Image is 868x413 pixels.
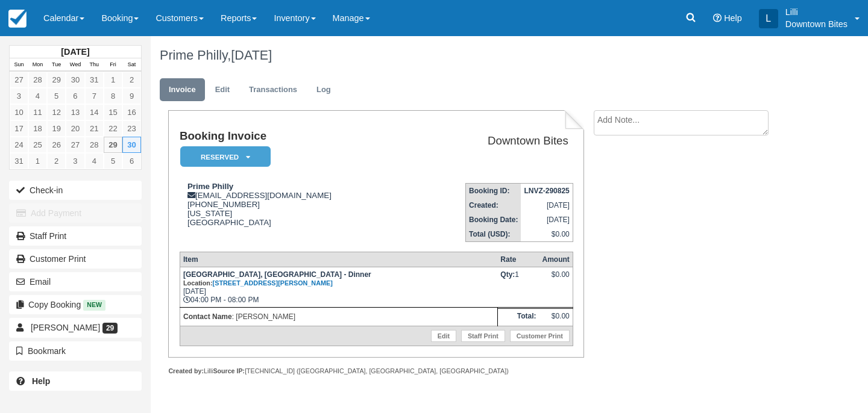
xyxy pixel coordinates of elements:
[47,58,66,72] th: Tue
[85,153,104,169] a: 4
[168,367,204,374] strong: Created by:
[466,184,521,199] th: Booking ID:
[542,270,569,288] div: $0.00
[497,267,539,308] td: 1
[66,104,84,120] a: 13
[66,120,84,137] a: 20
[85,137,104,153] a: 28
[539,308,573,326] td: $0.00
[9,226,142,246] a: Staff Print
[9,318,142,337] a: [PERSON_NAME] 29
[724,13,742,23] span: Help
[66,137,84,153] a: 27
[180,267,497,308] td: [DATE] 04:00 PM - 08:00 PM
[10,153,28,169] a: 31
[122,88,141,104] a: 9
[9,203,142,223] button: Add Payment
[122,153,141,169] a: 6
[66,153,84,169] a: 3
[231,48,272,63] span: [DATE]
[183,279,333,287] small: Location:
[83,300,105,310] span: New
[213,367,245,374] strong: Source IP:
[31,323,100,332] span: [PERSON_NAME]
[47,104,66,120] a: 12
[9,295,142,314] button: Copy Booking New
[32,376,50,386] b: Help
[187,182,233,191] strong: Prime Philly
[122,72,141,88] a: 2
[180,182,410,227] div: [EMAIL_ADDRESS][DOMAIN_NAME] [PHONE_NUMBER] [US_STATE] [GEOGRAPHIC_DATA]
[85,120,104,137] a: 21
[85,88,104,104] a: 7
[104,137,122,153] a: 29
[9,181,142,200] button: Check-in
[10,58,28,72] th: Sun
[759,9,778,28] div: L
[713,14,722,22] i: Help
[510,330,570,342] a: Customer Print
[47,72,66,88] a: 29
[160,78,205,102] a: Invoice
[104,153,122,169] a: 5
[168,367,584,376] div: Lilli [TECHNICAL_ID] ([GEOGRAPHIC_DATA], [GEOGRAPHIC_DATA], [GEOGRAPHIC_DATA])
[466,213,521,227] th: Booking Date:
[61,47,89,57] strong: [DATE]
[85,72,104,88] a: 31
[183,270,371,287] strong: [GEOGRAPHIC_DATA], [GEOGRAPHIC_DATA] - Dinner
[122,58,141,72] th: Sat
[461,330,505,342] a: Staff Print
[66,58,84,72] th: Wed
[28,58,47,72] th: Mon
[9,371,142,391] a: Help
[500,270,515,279] strong: Qty
[104,58,122,72] th: Fri
[28,88,47,104] a: 4
[28,72,47,88] a: 28
[431,330,456,342] a: Edit
[9,341,142,361] button: Bookmark
[102,323,118,334] span: 29
[28,120,47,137] a: 18
[9,249,142,269] a: Customer Print
[521,227,573,242] td: $0.00
[206,78,239,102] a: Edit
[180,146,271,167] em: Reserved
[47,88,66,104] a: 5
[180,130,410,143] h1: Booking Invoice
[28,137,47,153] a: 25
[180,146,266,168] a: Reserved
[66,72,84,88] a: 30
[122,104,141,120] a: 16
[28,104,47,120] a: 11
[497,308,539,326] th: Total:
[180,252,497,267] th: Item
[240,78,306,102] a: Transactions
[521,213,573,227] td: [DATE]
[10,72,28,88] a: 27
[10,120,28,137] a: 17
[213,279,333,287] a: [STREET_ADDRESS][PERSON_NAME]
[539,252,573,267] th: Amount
[497,252,539,267] th: Rate
[466,198,521,213] th: Created:
[785,18,848,30] p: Downtown Bites
[85,58,104,72] th: Thu
[183,312,232,321] strong: Contact Name
[122,120,141,137] a: 23
[9,272,142,291] button: Email
[8,10,27,28] img: checkfront-main-nav-mini-logo.png
[104,88,122,104] a: 8
[10,88,28,104] a: 3
[104,72,122,88] a: 1
[415,135,568,147] h2: Downtown Bites
[10,104,28,120] a: 10
[524,187,569,195] strong: LNVZ-290825
[785,6,848,18] p: Lilli
[307,78,340,102] a: Log
[104,104,122,120] a: 15
[47,137,66,153] a: 26
[47,120,66,137] a: 19
[521,198,573,213] td: [DATE]
[10,137,28,153] a: 24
